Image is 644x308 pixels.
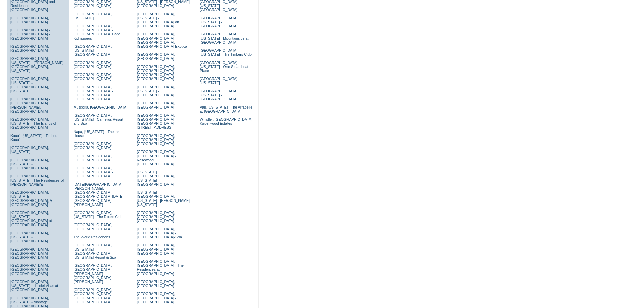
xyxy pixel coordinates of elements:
[74,73,112,81] a: [GEOGRAPHIC_DATA], [GEOGRAPHIC_DATA]
[137,12,179,28] a: [GEOGRAPHIC_DATA], [US_STATE] - [GEOGRAPHIC_DATA] on [GEOGRAPHIC_DATA]
[137,113,176,129] a: [GEOGRAPHIC_DATA], [GEOGRAPHIC_DATA] - [GEOGRAPHIC_DATA][STREET_ADDRESS]
[137,292,176,304] a: [GEOGRAPHIC_DATA], [GEOGRAPHIC_DATA] - [GEOGRAPHIC_DATA]
[10,231,49,243] a: [GEOGRAPHIC_DATA], [US_STATE] - [GEOGRAPHIC_DATA]
[74,223,112,231] a: [GEOGRAPHIC_DATA], [GEOGRAPHIC_DATA]
[10,44,49,52] a: [GEOGRAPHIC_DATA], [GEOGRAPHIC_DATA]
[137,134,176,146] a: [GEOGRAPHIC_DATA], [GEOGRAPHIC_DATA] - [GEOGRAPHIC_DATA]
[10,146,49,154] a: [GEOGRAPHIC_DATA], [US_STATE]
[74,129,120,138] a: Napa, [US_STATE] - The Ink House
[137,170,175,186] a: [US_STATE][GEOGRAPHIC_DATA], [US_STATE][GEOGRAPHIC_DATA]
[200,16,238,28] a: [GEOGRAPHIC_DATA], [US_STATE] - [GEOGRAPHIC_DATA]
[200,48,252,56] a: [GEOGRAPHIC_DATA], [US_STATE] - The Timbers Club
[137,227,182,239] a: [GEOGRAPHIC_DATA], [GEOGRAPHIC_DATA] - [GEOGRAPHIC_DATA]-Spa
[10,174,64,186] a: [GEOGRAPHIC_DATA], [US_STATE] - The Residences of [PERSON_NAME]'a
[137,101,175,109] a: [GEOGRAPHIC_DATA], [GEOGRAPHIC_DATA]
[137,243,176,255] a: [GEOGRAPHIC_DATA], [GEOGRAPHIC_DATA] - [GEOGRAPHIC_DATA]
[10,56,64,73] a: [GEOGRAPHIC_DATA], [US_STATE] - [PERSON_NAME][GEOGRAPHIC_DATA], [US_STATE]
[74,235,110,239] a: The World Residences
[137,32,187,48] a: [GEOGRAPHIC_DATA], [GEOGRAPHIC_DATA] - [GEOGRAPHIC_DATA], [GEOGRAPHIC_DATA] Exotica
[74,44,112,56] a: [GEOGRAPHIC_DATA], [US_STATE] - [GEOGRAPHIC_DATA]
[74,12,112,20] a: [GEOGRAPHIC_DATA], [US_STATE]
[200,77,238,85] a: [GEOGRAPHIC_DATA], [US_STATE]
[200,89,238,101] a: [GEOGRAPHIC_DATA], [US_STATE] - [GEOGRAPHIC_DATA]
[137,150,176,166] a: [GEOGRAPHIC_DATA], [GEOGRAPHIC_DATA] - Rosewood [GEOGRAPHIC_DATA]
[74,61,112,69] a: [GEOGRAPHIC_DATA], [GEOGRAPHIC_DATA]
[137,85,175,97] a: [GEOGRAPHIC_DATA], [US_STATE] - [GEOGRAPHIC_DATA]
[74,211,123,219] a: [GEOGRAPHIC_DATA], [US_STATE] - The Rocks Club
[74,105,127,109] a: Muskoka, [GEOGRAPHIC_DATA]
[10,97,50,113] a: [GEOGRAPHIC_DATA] - [GEOGRAPHIC_DATA][PERSON_NAME], [GEOGRAPHIC_DATA]
[10,211,52,227] a: [GEOGRAPHIC_DATA], [US_STATE] - [GEOGRAPHIC_DATA] at [GEOGRAPHIC_DATA]
[137,65,176,81] a: [GEOGRAPHIC_DATA], [GEOGRAPHIC_DATA] - [GEOGRAPHIC_DATA] [GEOGRAPHIC_DATA]
[74,166,113,178] a: [GEOGRAPHIC_DATA], [GEOGRAPHIC_DATA] - [GEOGRAPHIC_DATA]
[10,16,49,24] a: [GEOGRAPHIC_DATA], [GEOGRAPHIC_DATA]
[10,28,50,40] a: [GEOGRAPHIC_DATA] - [GEOGRAPHIC_DATA] - [GEOGRAPHIC_DATA]
[137,190,190,207] a: [US_STATE][GEOGRAPHIC_DATA], [US_STATE] - [PERSON_NAME] [US_STATE]
[74,263,113,284] a: [GEOGRAPHIC_DATA], [GEOGRAPHIC_DATA] - [PERSON_NAME][GEOGRAPHIC_DATA][PERSON_NAME]
[10,263,50,276] a: [GEOGRAPHIC_DATA], [GEOGRAPHIC_DATA] - [GEOGRAPHIC_DATA]
[74,154,112,162] a: [GEOGRAPHIC_DATA], [GEOGRAPHIC_DATA]
[200,117,254,125] a: Whistler, [GEOGRAPHIC_DATA] - Kadenwood Estates
[74,182,123,207] a: [DATE][GEOGRAPHIC_DATA][PERSON_NAME], [GEOGRAPHIC_DATA] - [GEOGRAPHIC_DATA] [DATE][GEOGRAPHIC_DAT...
[137,259,184,276] a: [GEOGRAPHIC_DATA], [GEOGRAPHIC_DATA] - The Residences at [GEOGRAPHIC_DATA]
[10,190,52,207] a: [GEOGRAPHIC_DATA], [US_STATE] - [GEOGRAPHIC_DATA], A [GEOGRAPHIC_DATA]
[10,77,49,93] a: [GEOGRAPHIC_DATA], [US_STATE] - [GEOGRAPHIC_DATA], [US_STATE]
[10,158,49,170] a: [GEOGRAPHIC_DATA], [US_STATE] - [GEOGRAPHIC_DATA]
[10,134,58,142] a: Kaua'i, [US_STATE] - Timbers Kaua'i
[200,105,252,113] a: Vail, [US_STATE] - The Arrabelle at [GEOGRAPHIC_DATA]
[10,117,56,129] a: [GEOGRAPHIC_DATA], [US_STATE] - The Islands of [GEOGRAPHIC_DATA]
[137,211,176,223] a: [GEOGRAPHIC_DATA], [GEOGRAPHIC_DATA] - [GEOGRAPHIC_DATA]
[137,280,175,288] a: [GEOGRAPHIC_DATA], [GEOGRAPHIC_DATA]
[74,288,113,304] a: [GEOGRAPHIC_DATA], [GEOGRAPHIC_DATA] - [GEOGRAPHIC_DATA] [GEOGRAPHIC_DATA]
[200,32,248,44] a: [GEOGRAPHIC_DATA], [US_STATE] - Mountainside at [GEOGRAPHIC_DATA]
[10,247,50,259] a: [GEOGRAPHIC_DATA], [GEOGRAPHIC_DATA] - [GEOGRAPHIC_DATA]
[10,280,58,292] a: [GEOGRAPHIC_DATA], [US_STATE] - Ho'olei Villas at [GEOGRAPHIC_DATA]
[200,61,248,73] a: [GEOGRAPHIC_DATA], [US_STATE] - One Steamboat Place
[74,85,113,101] a: [GEOGRAPHIC_DATA], [GEOGRAPHIC_DATA] - [GEOGRAPHIC_DATA] [GEOGRAPHIC_DATA]
[74,113,123,125] a: [GEOGRAPHIC_DATA], [US_STATE] - Carneros Resort and Spa
[74,24,121,40] a: [GEOGRAPHIC_DATA], [GEOGRAPHIC_DATA] - [GEOGRAPHIC_DATA] Cape Kidnappers
[10,296,49,308] a: [GEOGRAPHIC_DATA], [US_STATE] - Montage [GEOGRAPHIC_DATA]
[74,142,112,150] a: [GEOGRAPHIC_DATA], [GEOGRAPHIC_DATA]
[137,52,175,61] a: [GEOGRAPHIC_DATA], [GEOGRAPHIC_DATA]
[74,243,116,259] a: [GEOGRAPHIC_DATA], [US_STATE] - [GEOGRAPHIC_DATA] [US_STATE] Resort & Spa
